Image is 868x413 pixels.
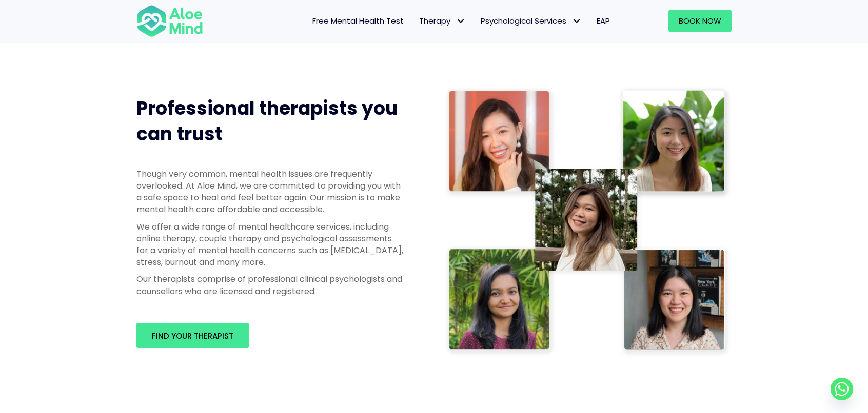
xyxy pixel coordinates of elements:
a: TherapyTherapy: submenu [411,10,473,32]
span: Free Mental Health Test [312,15,404,26]
p: We offer a wide range of mental healthcare services, including online therapy, couple therapy and... [136,221,403,269]
span: Therapy [419,15,465,26]
p: Though very common, mental health issues are frequently overlooked. At Aloe Mind, we are committe... [136,168,403,216]
span: Professional therapists you can trust [136,95,398,147]
p: Our therapists comprise of professional clinical psychologists and counsellors who are licensed a... [136,273,403,297]
img: Aloe mind Logo [136,4,203,38]
a: Free Mental Health Test [305,10,411,32]
span: Psychological Services [481,15,581,26]
span: Therapy: submenu [453,14,468,29]
a: Find your therapist [136,323,249,348]
a: Whatsapp [831,378,853,400]
nav: Menu [216,10,618,32]
img: Therapist collage [444,86,732,358]
span: Book Now [679,15,721,26]
span: Find your therapist [152,331,233,341]
a: Psychological ServicesPsychological Services: submenu [473,10,589,32]
span: EAP [597,15,610,26]
a: Book Now [668,10,732,32]
span: Psychological Services: submenu [569,14,584,29]
a: EAP [589,10,618,32]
